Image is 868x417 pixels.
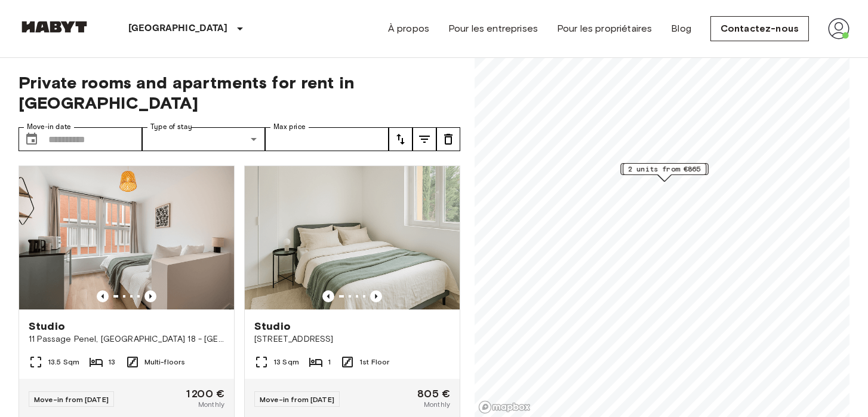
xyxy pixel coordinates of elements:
a: À propos [388,22,429,36]
p: [GEOGRAPHIC_DATA] [128,22,228,36]
button: Previous image [370,290,382,302]
span: Monthly [198,399,224,410]
span: Private rooms and apartments for rent in [GEOGRAPHIC_DATA] [19,72,460,113]
a: Mapbox logo [478,400,531,414]
a: Blog [671,22,691,36]
label: Move-in date [27,122,71,132]
span: [STREET_ADDRESS] [254,333,450,345]
span: Multi-floors [144,357,186,367]
a: Pour les entreprises [448,22,538,36]
span: Studio [29,319,65,333]
span: Move-in from [DATE] [260,395,334,404]
span: 2 units from €865 [628,164,701,174]
button: Previous image [144,290,156,302]
button: Previous image [322,290,334,302]
span: Studio [254,319,291,333]
a: Pour les propriétaires [557,22,652,36]
span: Monthly [424,399,450,410]
span: 13.5 Sqm [48,357,79,367]
span: 805 € [417,388,450,399]
label: Type of stay [150,122,192,132]
img: Marketing picture of unit FR-18-011-001-005 [19,166,234,309]
span: 1 [328,357,331,367]
button: tune [413,127,436,151]
img: avatar [828,18,849,39]
img: Habyt [19,21,90,33]
div: Map marker [623,163,706,182]
span: 1 200 € [186,388,224,399]
span: 11 Passage Penel, [GEOGRAPHIC_DATA] 18 - [GEOGRAPHIC_DATA] [29,333,224,345]
button: tune [389,127,413,151]
button: Previous image [97,290,109,302]
label: Max price [273,122,306,132]
span: 13 Sqm [273,357,299,367]
button: Choose date [20,127,44,151]
div: Map marker [621,163,709,182]
span: Move-in from [DATE] [34,395,109,404]
span: 13 [108,357,115,367]
button: tune [436,127,460,151]
img: Marketing picture of unit FR-18-010-008-001 [245,166,460,309]
a: Contactez-nous [710,16,809,41]
span: 1st Floor [359,357,389,367]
